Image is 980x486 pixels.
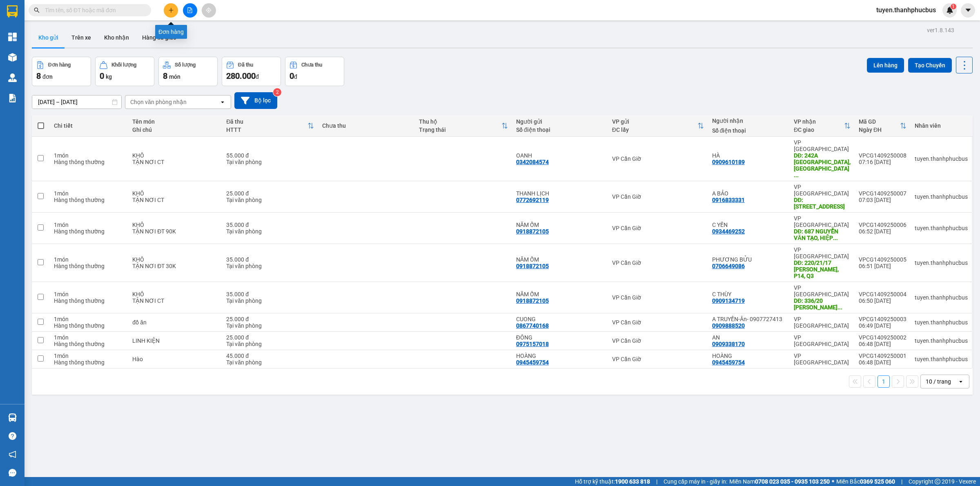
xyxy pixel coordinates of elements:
[712,159,745,165] div: 0909610189
[755,478,830,485] strong: 0708 023 035 - 0935 103 250
[10,10,51,51] img: logo.jpg
[961,3,975,18] button: caret-down
[859,316,906,322] div: VPCG1409250003
[608,115,708,137] th: Toggle SortBy
[164,3,178,18] button: plus
[226,152,314,159] div: 55.000 đ
[226,159,314,165] div: Tại văn phòng
[612,319,704,326] div: VP Cần Giờ
[163,71,167,81] span: 8
[794,284,851,297] div: VP [GEOGRAPHIC_DATA]
[8,94,17,102] img: solution-icon
[187,7,193,13] span: file-add
[794,246,851,260] div: VP [GEOGRAPHIC_DATA]
[859,359,906,366] div: 06:48 [DATE]
[927,26,954,35] div: ver 1.8.143
[794,152,851,178] div: DĐ: 242A BÌNH TRỊ ĐÔNG, BINH2TRI5 ĐÔNG, BÌNH TÂN
[859,297,906,304] div: 06:50 [DATE]
[878,375,890,388] button: 1
[859,152,906,159] div: VPCG1409250008
[712,334,786,341] div: AN
[908,58,952,73] button: Tạo Chuyến
[712,152,786,159] div: HÀ
[915,225,968,231] div: tuyen.thanhphucbus
[226,228,314,235] div: Tại văn phòng
[915,122,968,129] div: Nhân viên
[615,478,650,485] strong: 1900 633 818
[202,3,216,18] button: aim
[226,190,314,197] div: 25.000 đ
[8,53,17,62] img: warehouse-icon
[95,57,154,86] button: Khối lượng0kg
[32,28,65,47] button: Kho gửi
[106,73,112,80] span: kg
[516,297,549,304] div: 0918872105
[34,7,40,13] span: search
[516,334,604,341] div: ĐÔNG
[712,222,786,228] div: C YẾN
[65,28,98,47] button: Trên xe
[612,260,704,266] div: VP Cần Giờ
[226,256,314,263] div: 35.000 đ
[859,341,906,347] div: 06:48 [DATE]
[54,322,125,329] div: Hàng thông thường
[612,225,704,231] div: VP Cần Giờ
[935,479,940,484] span: copyright
[664,477,727,486] span: Cung cấp máy in - giấy in:
[285,57,344,86] button: Chưa thu0đ
[958,378,964,385] svg: open
[794,126,844,133] div: ĐC giao
[54,263,125,269] div: Hàng thông thường
[946,7,953,14] img: icon-new-feature
[833,235,838,241] span: ...
[712,316,786,322] div: A TRUYỀN-Ân- 0907727413
[516,341,549,347] div: 0975157018
[132,297,218,304] div: TẬN NƠI CT
[54,297,125,304] div: Hàng thông thường
[168,7,174,13] span: plus
[322,122,411,129] div: Chưa thu
[794,139,851,152] div: VP [GEOGRAPHIC_DATA]
[712,197,745,203] div: 0916833331
[226,334,314,341] div: 25.000 đ
[226,297,314,304] div: Tại văn phòng
[794,215,851,228] div: VP [GEOGRAPHIC_DATA]
[915,337,968,344] div: tuyen.thanhphucbus
[9,469,16,477] span: message
[132,190,218,197] div: KHÔ
[132,291,218,297] div: KHÔ
[952,4,955,9] span: 1
[794,260,851,279] div: DĐ: 220/21/17 LÊ VĂN SỸ, P14, Q3
[794,172,799,178] span: ...
[860,478,895,485] strong: 0369 525 060
[132,159,218,165] div: TẬN NƠI CT
[111,62,136,68] div: Khối lượng
[42,73,53,80] span: đơn
[859,159,906,165] div: 07:16 [DATE]
[415,115,512,137] th: Toggle SortBy
[794,228,851,241] div: DĐ: 687 NGUYỂN VĂN TẠO, HIỆP PHƯỚC, NHÀ BÈ
[54,152,125,159] div: 1 món
[915,260,968,266] div: tuyen.thanhphucbus
[226,118,307,125] div: Đã thu
[10,53,41,91] b: Thành Phúc Bus
[516,291,604,297] div: NĂM ỐM
[951,4,956,9] sup: 1
[54,190,125,197] div: 1 món
[790,115,855,137] th: Toggle SortBy
[222,57,281,86] button: Đã thu280.000đ
[712,322,745,329] div: 0909888520
[32,95,121,109] input: Select a date range.
[132,319,218,326] div: đồ ăn
[859,353,906,359] div: VPCG1409250001
[183,3,197,18] button: file-add
[294,73,297,80] span: đ
[836,477,895,486] span: Miền Bắc
[516,322,549,329] div: 0867740168
[516,118,604,125] div: Người gửi
[915,356,968,362] div: tuyen.thanhphucbus
[859,256,906,263] div: VPCG1409250005
[54,256,125,263] div: 1 món
[36,71,41,81] span: 8
[901,477,902,486] span: |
